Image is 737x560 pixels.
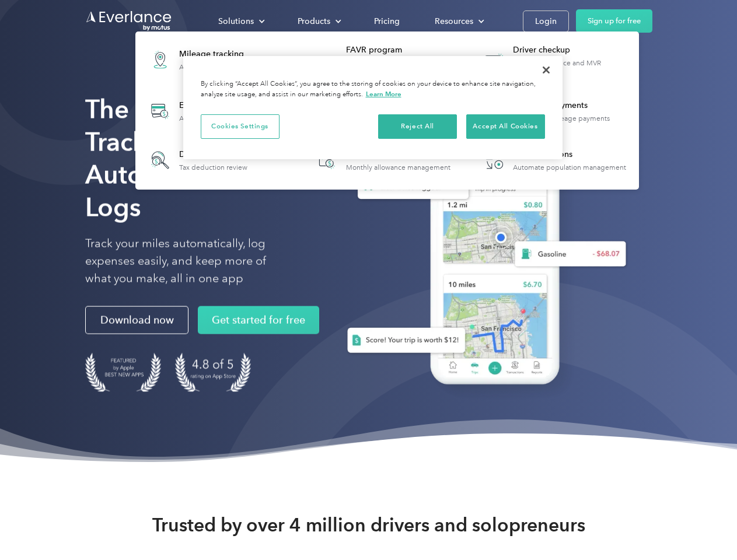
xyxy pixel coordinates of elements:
img: Badge for Featured by Apple Best New Apps [85,353,161,392]
a: FAVR programFixed & Variable Rate reimbursement design & management [308,38,466,81]
button: Close [533,57,559,83]
a: Driver checkupLicense, insurance and MVR verification [475,38,633,81]
div: Products [298,14,330,29]
div: Automate population management [513,163,626,171]
button: Accept All Cookies [466,114,545,139]
a: Get started for free [198,306,319,334]
a: Pricing [362,11,411,32]
div: Products [286,11,351,32]
strong: Trusted by over 4 million drivers and solopreneurs [152,513,585,537]
div: By clicking “Accept All Cookies”, you agree to the storing of cookies on your device to enhance s... [201,79,545,100]
div: Expense tracking [179,100,263,111]
div: Resources [423,11,494,32]
div: HR Integrations [513,149,626,160]
a: Expense trackingAutomatic transaction logs [141,90,269,132]
button: Reject All [378,114,457,139]
a: Login [523,10,569,32]
a: HR IntegrationsAutomate population management [475,141,632,179]
div: Driver checkup [513,44,633,56]
a: Go to homepage [85,10,173,32]
div: Login [535,14,557,29]
div: Resources [435,14,473,29]
a: Download now [85,306,188,334]
img: Everlance, mileage tracker app, expense tracking app [329,111,635,402]
div: Cookie banner [183,56,563,159]
div: Pricing [374,14,400,29]
div: Solutions [207,11,274,32]
div: Tax deduction review [179,163,247,171]
div: Automatic mileage logs [179,63,255,71]
a: Accountable planMonthly allowance management [308,141,456,179]
a: Sign up for free [576,9,652,33]
div: Automatic transaction logs [179,114,263,123]
nav: Products [135,32,639,190]
a: Mileage trackingAutomatic mileage logs [141,38,261,81]
div: Deduction finder [179,149,247,160]
div: Privacy [183,56,563,159]
div: License, insurance and MVR verification [513,59,633,75]
a: Deduction finderTax deduction review [141,141,253,179]
button: Cookies Settings [201,114,280,139]
div: FAVR program [346,44,466,56]
a: More information about your privacy, opens in a new tab [366,90,401,98]
div: Mileage tracking [179,48,255,60]
img: 4.9 out of 5 stars on the app store [175,353,251,392]
div: Solutions [218,14,254,29]
div: Monthly allowance management [346,163,450,171]
p: Track your miles automatically, log expenses easily, and keep more of what you make, all in one app [85,235,294,288]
